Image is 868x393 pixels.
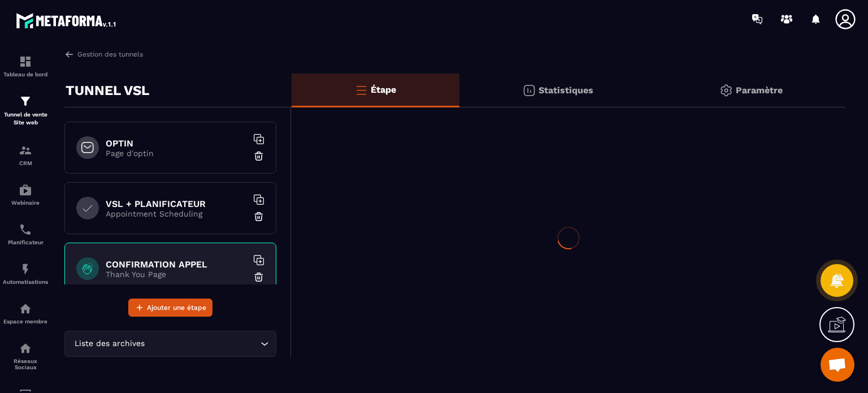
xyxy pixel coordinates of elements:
img: trash [253,150,264,162]
a: formationformationCRM [3,135,48,175]
p: Tunnel de vente Site web [3,111,48,127]
a: automationsautomationsAutomatisations [3,254,48,293]
p: Étape [371,84,396,95]
input: Search for option [147,338,258,350]
img: formation [19,55,32,68]
img: setting-gr.5f69749f.svg [719,84,733,97]
img: formation [19,144,32,157]
a: automationsautomationsWebinaire [3,175,48,214]
img: trash [253,211,264,222]
p: Espace membre [3,318,48,325]
span: Ajouter une étape [147,302,206,313]
img: logo [16,10,118,31]
p: Paramètre [736,85,783,96]
a: Gestion des tunnels [64,49,143,59]
div: Search for option [64,331,276,357]
p: Tableau de bord [3,71,48,77]
img: automations [19,302,32,316]
p: Page d'optin [106,149,247,158]
p: Thank You Page [106,270,247,279]
img: social-network [19,342,32,355]
h6: OPTIN [106,138,247,149]
div: Ouvrir le chat [821,348,854,382]
h6: CONFIRMATION APPEL [106,259,247,270]
img: automations [19,262,32,276]
a: formationformationTableau de bord [3,46,48,86]
img: formation [19,94,32,108]
a: schedulerschedulerPlanificateur [3,214,48,254]
p: Réseaux Sociaux [3,358,48,370]
img: automations [19,183,32,197]
img: bars-o.4a397970.svg [354,83,368,97]
p: TUNNEL VSL [66,79,149,102]
a: formationformationTunnel de vente Site web [3,86,48,135]
p: Webinaire [3,200,48,206]
a: automationsautomationsEspace membre [3,293,48,333]
p: Statistiques [539,85,593,96]
img: scheduler [19,223,32,236]
span: Liste des archives [72,338,147,350]
h6: VSL + PLANIFICATEUR [106,198,247,209]
button: Ajouter une étape [128,299,212,317]
p: Planificateur [3,239,48,245]
a: social-networksocial-networkRéseaux Sociaux [3,333,48,379]
img: trash [253,271,264,283]
img: stats.20deebd0.svg [522,84,536,97]
p: Automatisations [3,279,48,285]
img: arrow [64,49,75,59]
p: Appointment Scheduling [106,209,247,218]
p: CRM [3,160,48,166]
